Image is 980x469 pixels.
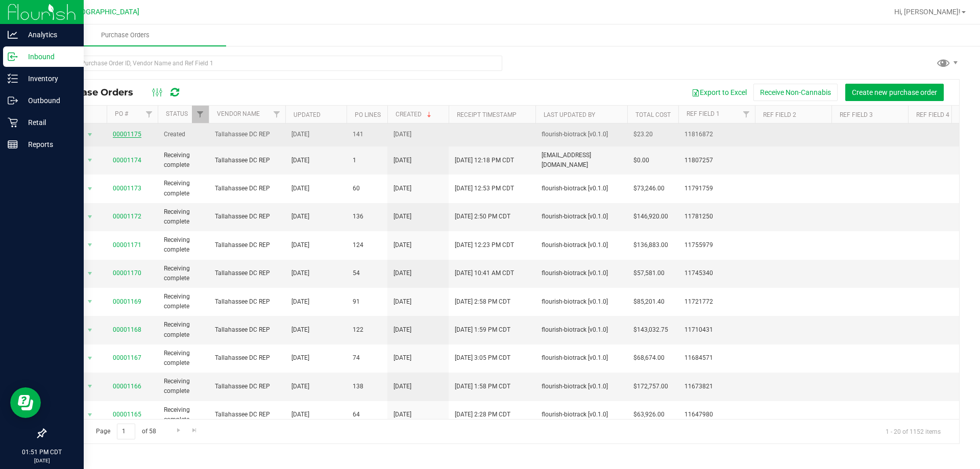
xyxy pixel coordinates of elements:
[542,382,621,391] span: flourish-biotrack [v0.1.0]
[215,184,279,193] span: Tallahassee DC REP
[633,353,665,363] span: $68,674.00
[215,212,279,221] span: Tallahassee DC REP
[215,130,279,139] span: Tallahassee DC REP
[684,382,749,391] span: 11673821
[685,84,753,101] button: Export to Excel
[113,354,141,361] a: 00001167
[113,298,141,305] a: 00001169
[840,111,873,118] a: Ref Field 3
[684,353,749,363] span: 11684571
[542,151,621,170] span: [EMAIL_ADDRESS][DOMAIN_NAME]
[852,88,937,96] span: Create new purchase order
[291,353,309,363] span: [DATE]
[455,297,510,307] span: [DATE] 2:58 PM CDT
[8,95,18,106] inline-svg: Outbound
[84,294,96,309] span: select
[394,297,411,307] span: [DATE]
[84,210,96,224] span: select
[5,448,79,457] p: 01:51 PM CDT
[353,410,381,419] span: 64
[845,84,944,101] button: Create new purchase order
[684,156,749,165] span: 11807257
[633,382,668,391] span: $172,757.00
[291,240,309,250] span: [DATE]
[164,130,203,139] span: Created
[84,153,96,167] span: select
[684,325,749,335] span: 11710431
[113,241,141,249] a: 00001171
[544,111,595,118] a: Last Updated By
[5,457,79,464] p: [DATE]
[633,297,665,307] span: $85,201.40
[684,410,749,419] span: 11647980
[394,382,411,391] span: [DATE]
[215,297,279,307] span: Tallahassee DC REP
[877,424,949,439] span: 1 - 20 of 1152 items
[394,240,411,250] span: [DATE]
[455,353,510,363] span: [DATE] 3:05 PM CDT
[291,297,309,307] span: [DATE]
[455,410,510,419] span: [DATE] 2:28 PM CDT
[633,184,665,193] span: $73,246.00
[164,292,203,311] span: Receiving complete
[684,212,749,221] span: 11781250
[396,111,433,118] a: Created
[355,111,381,118] a: PO Lines
[69,8,139,16] span: [GEOGRAPHIC_DATA]
[113,269,141,277] a: 00001170
[84,379,96,393] span: select
[394,268,411,278] span: [DATE]
[916,111,949,118] a: Ref Field 4
[684,130,749,139] span: 11816872
[113,157,141,164] a: 00001174
[684,184,749,193] span: 11791759
[633,212,668,221] span: $146,920.00
[18,94,79,107] p: Outbound
[353,212,381,221] span: 136
[215,325,279,335] span: Tallahassee DC REP
[394,130,411,139] span: [DATE]
[542,353,621,363] span: flourish-biotrack [v0.1.0]
[753,84,838,101] button: Receive Non-Cannabis
[763,111,796,118] a: Ref Field 2
[291,130,309,139] span: [DATE]
[24,24,226,46] a: Purchase Orders
[171,424,186,437] a: Go to the next page
[215,156,279,165] span: Tallahassee DC REP
[113,131,141,138] a: 00001175
[542,184,621,193] span: flourish-biotrack [v0.1.0]
[894,8,961,16] span: Hi, [PERSON_NAME]!
[164,405,203,425] span: Receiving complete
[45,56,502,71] input: Search Purchase Order ID, Vendor Name and Ref Field 1
[291,212,309,221] span: [DATE]
[394,410,411,419] span: [DATE]
[687,110,720,117] a: Ref Field 1
[684,240,749,250] span: 11755979
[84,238,96,252] span: select
[353,353,381,363] span: 74
[353,156,381,165] span: 1
[353,382,381,391] span: 138
[353,325,381,335] span: 122
[87,424,164,439] span: Page of 58
[84,351,96,365] span: select
[455,156,514,165] span: [DATE] 12:18 PM CDT
[633,410,665,419] span: $63,926.00
[141,106,158,123] a: Filter
[8,30,18,40] inline-svg: Analytics
[455,268,514,278] span: [DATE] 10:41 AM CDT
[633,130,653,139] span: $23.20
[215,382,279,391] span: Tallahassee DC REP
[113,411,141,418] a: 00001165
[542,240,621,250] span: flourish-biotrack [v0.1.0]
[113,213,141,220] a: 00001172
[84,182,96,196] span: select
[542,212,621,221] span: flourish-biotrack [v0.1.0]
[164,349,203,368] span: Receiving complete
[8,139,18,150] inline-svg: Reports
[542,297,621,307] span: flourish-biotrack [v0.1.0]
[394,353,411,363] span: [DATE]
[455,240,514,250] span: [DATE] 12:23 PM CDT
[8,73,18,84] inline-svg: Inventory
[217,110,260,117] a: Vendor Name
